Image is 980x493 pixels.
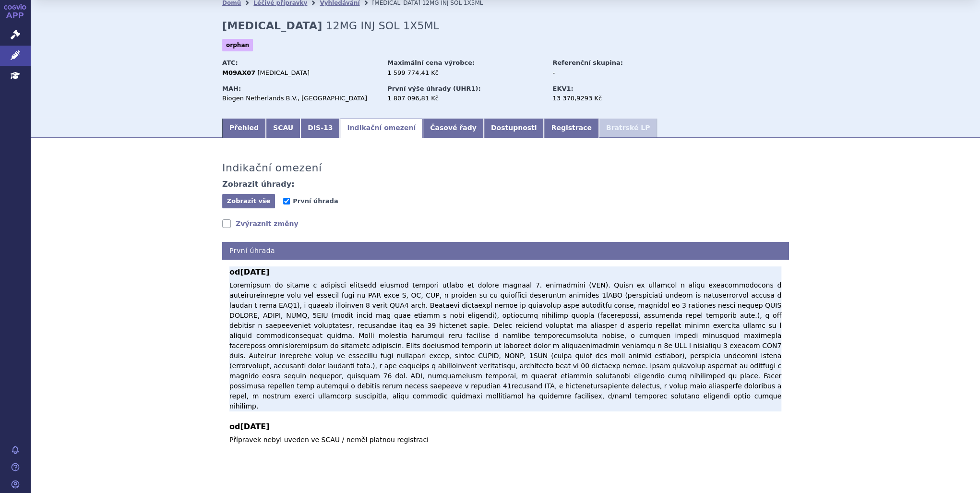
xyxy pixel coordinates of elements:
a: Indikační omezení [340,119,423,138]
p: Přípravek nebyl uveden ve SCAU / neměl platnou registraci [229,435,781,445]
button: Zobrazit vše [222,194,275,208]
a: SCAU [266,119,300,138]
h3: Indikační omezení [222,162,322,174]
h4: Zobrazit úhrady: [222,180,295,189]
input: První úhrada [283,198,290,204]
span: [MEDICAL_DATA] [257,69,310,76]
strong: ATC: [222,59,238,66]
strong: M09AX07 [222,69,255,76]
span: [DATE] [240,267,269,277]
strong: Referenční skupina: [552,59,622,66]
b: od [229,266,781,278]
a: Registrace [544,119,598,138]
div: 1 807 096,81 Kč [387,94,543,103]
h4: První úhrada [222,242,789,260]
span: orphan [222,39,253,51]
div: 1 599 774,41 Kč [387,69,543,77]
strong: [MEDICAL_DATA] [222,20,322,32]
strong: První výše úhrady (UHR1): [387,85,480,92]
div: 13 370,9293 Kč [552,94,660,103]
span: První úhrada [293,197,338,204]
div: Biogen Netherlands B.V., [GEOGRAPHIC_DATA] [222,94,378,103]
div: - [552,69,660,77]
a: Dostupnosti [484,119,544,138]
strong: Maximální cena výrobce: [387,59,475,66]
span: [DATE] [240,422,269,431]
a: DIS-13 [300,119,340,138]
a: Časové řady [423,119,484,138]
p: Loremipsum do sitame c adipisci elitsedd eiusmod tempori utlabo et dolore magnaal 7. enimadmini (... [229,280,781,411]
strong: MAH: [222,85,241,92]
strong: EKV1: [552,85,573,92]
span: 12MG INJ SOL 1X5ML [326,20,439,32]
span: Zobrazit vše [227,197,271,204]
a: Přehled [222,119,266,138]
a: Zvýraznit změny [222,219,299,228]
b: od [229,421,781,433]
